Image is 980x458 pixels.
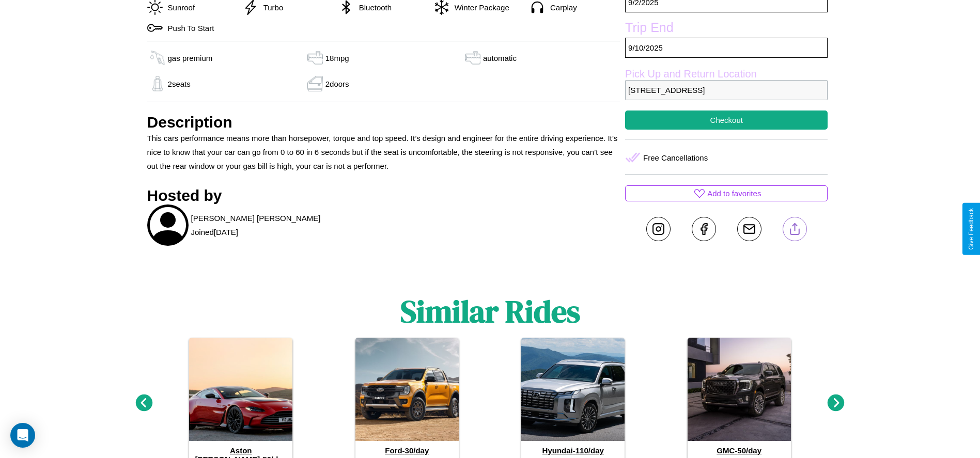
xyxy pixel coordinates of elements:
p: 9 / 10 / 2025 [625,38,828,58]
p: automatic [483,51,517,65]
p: Free Cancellations [643,151,708,165]
button: Add to favorites [625,185,828,201]
img: gas [147,76,168,91]
p: Sunroof [163,1,195,14]
div: Open Intercom Messenger [10,423,35,448]
img: gas [305,50,325,66]
p: Add to favorites [707,186,761,200]
p: [STREET_ADDRESS] [625,80,828,100]
p: Turbo [258,1,284,14]
label: Trip End [625,20,828,38]
button: Checkout [625,110,828,130]
p: 2 doors [325,77,349,91]
p: Joined [DATE] [191,225,238,239]
p: This cars performance means more than horsepower, torque and top speed. It’s design and engineer ... [147,131,620,173]
img: gas [462,50,483,66]
p: Push To Start [163,21,214,35]
h3: Hosted by [147,187,620,204]
h3: Description [147,114,620,131]
label: Pick Up and Return Location [625,68,828,80]
div: Give Feedback [968,208,975,250]
p: Carplay [545,1,577,14]
p: Winter Package [449,1,509,14]
h1: Similar Rides [400,290,580,333]
img: gas [147,50,168,66]
img: gas [305,76,325,91]
p: [PERSON_NAME] [PERSON_NAME] [191,211,321,225]
p: gas premium [168,51,213,65]
p: 2 seats [168,77,191,91]
p: 18 mpg [325,51,349,65]
p: Bluetooth [354,1,392,14]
